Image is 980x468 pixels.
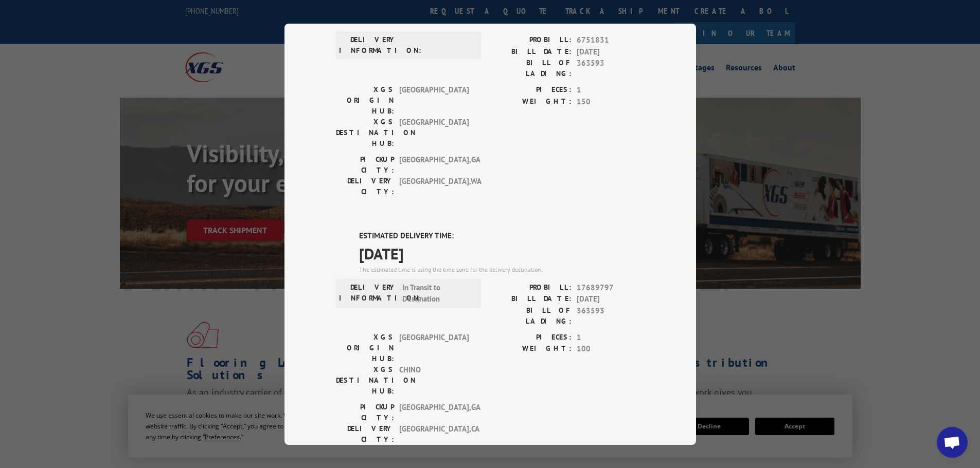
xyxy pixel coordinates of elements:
[937,427,968,458] div: Open chat
[336,331,394,364] label: XGS ORIGIN HUB:
[399,176,469,197] span: [GEOGRAPHIC_DATA] , WA
[490,84,572,96] label: PIECES:
[339,34,397,56] label: DELIVERY INFORMATION:
[490,293,572,305] label: BILL DATE:
[577,343,645,355] span: 100
[399,423,469,444] span: [GEOGRAPHIC_DATA] , CA
[359,241,645,265] span: [DATE]
[336,117,394,149] label: XGS DESTINATION HUB:
[399,401,469,423] span: [GEOGRAPHIC_DATA] , GA
[359,265,645,274] div: The estimated time is using the time zone for the delivery destination.
[336,401,394,423] label: PICKUP CITY:
[490,46,572,58] label: BILL DATE:
[577,305,645,326] span: 363593
[490,96,572,107] label: WEIGHT:
[577,282,645,293] span: 17689797
[399,154,469,176] span: [GEOGRAPHIC_DATA] , GA
[577,34,645,46] span: 6751831
[577,96,645,107] span: 150
[490,343,572,355] label: WEIGHT:
[399,84,469,117] span: [GEOGRAPHIC_DATA]
[359,230,645,242] label: ESTIMATED DELIVERY TIME:
[490,34,572,46] label: PROBILL:
[336,423,394,444] label: DELIVERY CITY:
[577,331,645,343] span: 1
[359,4,645,27] span: DELIVERED
[339,282,397,305] label: DELIVERY INFORMATION:
[577,46,645,58] span: [DATE]
[577,84,645,96] span: 1
[577,293,645,305] span: [DATE]
[399,117,469,149] span: [GEOGRAPHIC_DATA]
[336,154,394,176] label: PICKUP CITY:
[399,364,469,396] span: CHINO
[336,364,394,396] label: XGS DESTINATION HUB:
[490,305,572,326] label: BILL OF LADING:
[336,176,394,197] label: DELIVERY CITY:
[490,282,572,293] label: PROBILL:
[490,331,572,343] label: PIECES:
[490,58,572,79] label: BILL OF LADING:
[577,58,645,79] span: 363593
[402,282,472,305] span: In Transit to Destination
[336,84,394,117] label: XGS ORIGIN HUB:
[399,331,469,364] span: [GEOGRAPHIC_DATA]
